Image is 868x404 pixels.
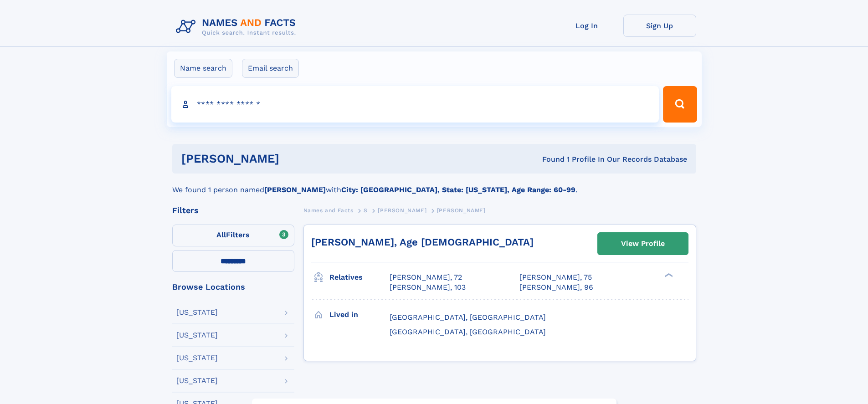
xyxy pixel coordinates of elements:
[174,59,232,78] label: Name search
[172,283,294,291] div: Browse Locations
[390,313,546,322] span: [GEOGRAPHIC_DATA], [GEOGRAPHIC_DATA]
[181,153,411,164] h1: [PERSON_NAME]
[341,185,575,194] b: City: [GEOGRAPHIC_DATA], State: [US_STATE], Age Range: 60-99
[329,307,390,322] h3: Lived in
[390,282,466,292] a: [PERSON_NAME], 103
[329,270,390,285] h3: Relatives
[621,233,665,254] div: View Profile
[390,327,546,336] span: [GEOGRAPHIC_DATA], [GEOGRAPHIC_DATA]
[171,86,659,123] input: search input
[172,225,294,246] label: Filters
[364,205,368,216] a: S
[364,207,368,214] span: S
[437,207,486,214] span: [PERSON_NAME]
[390,272,462,282] a: [PERSON_NAME], 72
[550,15,623,37] a: Log In
[378,207,426,214] span: [PERSON_NAME]
[411,154,687,164] div: Found 1 Profile In Our Records Database
[172,206,294,215] div: Filters
[598,233,688,255] a: View Profile
[519,282,593,292] a: [PERSON_NAME], 96
[519,272,592,282] a: [PERSON_NAME], 75
[623,15,696,37] a: Sign Up
[303,205,354,216] a: Names and Facts
[176,377,218,384] div: [US_STATE]
[176,309,218,316] div: [US_STATE]
[663,272,673,278] div: ❯
[176,332,218,339] div: [US_STATE]
[264,185,326,194] b: [PERSON_NAME]
[172,174,696,195] div: We found 1 person named with .
[172,15,303,39] img: Logo Names and Facts
[216,230,226,239] span: All
[663,86,697,123] button: Search Button
[242,59,299,78] label: Email search
[311,236,534,248] a: [PERSON_NAME], Age [DEMOGRAPHIC_DATA]
[176,354,218,362] div: [US_STATE]
[378,205,426,216] a: [PERSON_NAME]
